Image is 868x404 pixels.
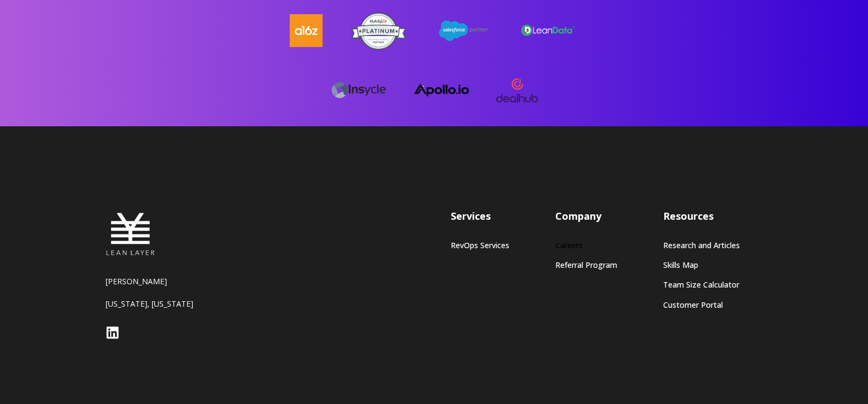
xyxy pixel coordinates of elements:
[495,68,539,112] img: dealhub-logo
[663,209,740,223] h3: Resources
[663,300,740,309] a: Customer Portal
[106,209,155,259] img: Lean Layer
[106,276,243,286] p: [PERSON_NAME]
[451,209,509,223] h3: Services
[351,11,406,51] img: HubSpot-Platinum-Partner-Badge copy
[414,84,469,97] img: apollo logo
[521,24,576,38] img: leandata-logo
[290,14,323,47] img: a16z
[555,241,617,250] a: Careers
[331,79,386,101] img: Insycle
[663,260,740,270] a: Skills Map
[451,241,509,250] a: RevOps Services
[106,298,243,309] p: [US_STATE], [US_STATE]
[663,241,740,250] a: Research and Articles
[555,209,617,223] h3: Company
[555,260,617,270] a: Referral Program
[663,280,740,289] a: Team Size Calculator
